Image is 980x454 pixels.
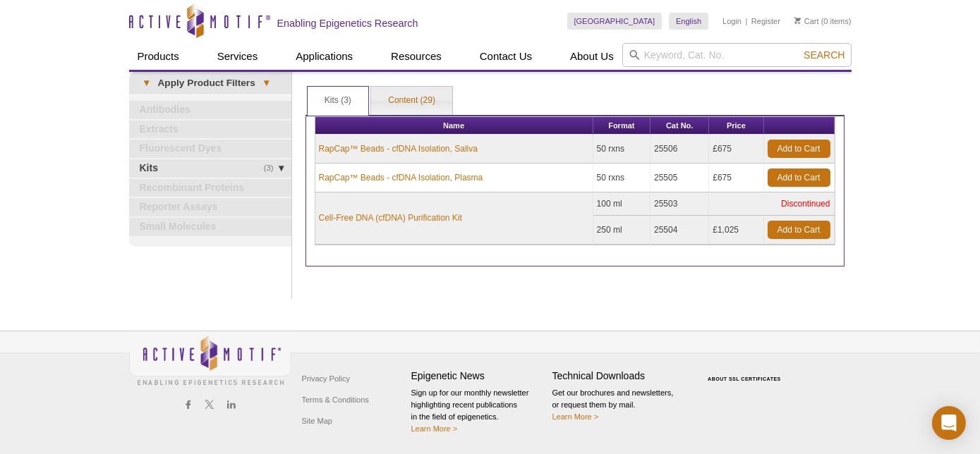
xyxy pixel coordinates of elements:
a: Antibodies [129,101,291,119]
a: Recombinant Proteins [129,179,291,197]
a: Add to Cart [768,140,830,158]
td: £675 [709,164,763,192]
a: Reporter Assays [129,198,291,216]
a: Add to Cart [768,221,830,239]
a: Register [751,16,780,26]
img: Active Motif, [129,331,291,388]
span: (3) [264,159,282,178]
a: (3)Kits [129,159,291,178]
a: Learn More > [411,424,458,433]
td: 100 ml [593,192,651,216]
a: Privacy Policy [298,368,353,389]
a: Site Map [298,410,336,431]
a: Content (29) [371,87,452,115]
a: Small Molecules [129,218,291,236]
a: Cell-Free DNA (cfDNA) Purification Kit [319,211,462,224]
a: RapCap™ Beads - cfDNA Isolation, Saliva [319,142,478,155]
td: 25504 [651,216,709,245]
a: About Us [562,43,622,70]
span: ▾ [136,77,158,90]
a: Contact Us [471,43,540,70]
a: [GEOGRAPHIC_DATA] [567,13,663,30]
th: Format [593,117,651,135]
td: 25505 [651,164,709,192]
td: £1,025 [709,216,763,245]
p: Sign up for our monthly newsletter highlighting recent publications in the field of epigenetics. [411,387,545,435]
td: 50 rxns [593,164,651,192]
th: Name [315,117,593,135]
span: Search [804,49,845,61]
a: Resources [382,43,450,70]
li: | [746,13,748,30]
a: ABOUT SSL CERTIFICATES [708,376,781,381]
td: £675 [709,135,763,164]
td: Discontinued [709,192,834,216]
a: Add to Cart [768,168,830,187]
h4: Technical Downloads [552,370,686,382]
a: Terms & Conditions [298,389,373,410]
a: Cart [794,16,819,26]
a: Extracts [129,121,291,139]
img: Your Cart [794,17,801,24]
a: Kits (3) [308,87,368,115]
a: Products [129,43,188,70]
h4: Epigenetic News [411,370,545,382]
div: Open Intercom Messenger [932,406,966,440]
td: 25506 [651,135,709,164]
th: Price [709,117,763,135]
a: Learn More > [552,412,599,421]
table: Click to Verify - This site chose Symantec SSL for secure e-commerce and confidential communicati... [694,356,799,387]
input: Keyword, Cat. No. [622,43,852,67]
a: Login [722,16,742,26]
a: Applications [287,43,361,70]
button: Search [799,49,849,61]
td: 50 rxns [593,135,651,164]
a: RapCap™ Beads - cfDNA Isolation, Plasma [319,171,483,184]
a: Fluorescent Dyes [129,140,291,158]
td: 25503 [651,192,709,216]
td: 250 ml [593,216,651,245]
a: Services [209,43,267,70]
h2: Enabling Epigenetics Research [277,17,418,30]
a: ▾Apply Product Filters▾ [129,72,291,94]
a: English [669,13,708,30]
span: ▾ [255,77,277,90]
p: Get our brochures and newsletters, or request them by mail. [552,387,686,423]
li: (0 items) [794,13,852,30]
th: Cat No. [651,117,709,135]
